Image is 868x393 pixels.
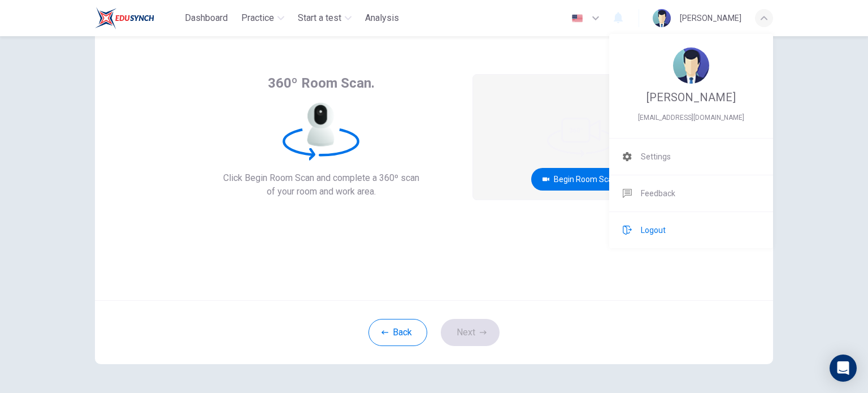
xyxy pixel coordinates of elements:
[830,355,857,382] div: Open Intercom Messenger
[623,111,759,124] span: kattthada@gmail.com
[641,223,666,237] span: Logout
[609,139,773,175] a: Settings
[673,47,709,84] img: Profile picture
[641,187,675,200] span: Feedback
[646,90,736,104] span: [PERSON_NAME]
[641,150,671,163] span: Settings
